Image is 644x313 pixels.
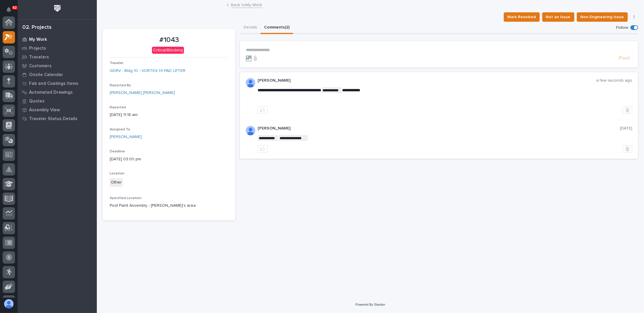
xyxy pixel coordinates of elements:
[110,150,125,153] span: Deadline
[152,47,184,54] div: Critical/Blocking
[18,88,97,97] a: Automated Drawings
[596,78,632,83] p: a few seconds ago
[546,14,571,21] span: Not an Issue
[619,55,630,62] span: Post
[240,22,261,34] button: Details
[110,134,142,140] a: [PERSON_NAME]
[577,12,628,22] button: Non-Engineering Issue
[356,303,385,306] a: Powered By Stacker
[616,55,632,62] button: Post
[29,90,73,95] p: Automated Drawings
[29,107,60,113] p: Assembly View
[52,3,63,14] img: Workspace Logo
[18,97,97,105] a: Quotes
[18,105,97,114] a: Assembly View
[542,12,574,22] button: Not an Issue
[110,68,185,74] a: GDRV - Bldg 10 - VORTEX 14 PAD LIFTER
[18,79,97,88] a: Fab and Coatings Items
[110,178,123,187] div: Other
[29,46,46,51] p: Projects
[110,36,228,44] p: #1043
[22,24,52,31] div: 02. Projects
[246,78,255,87] img: AOh14GhSlYjeM8O_ot9Zo41P9gQNwj0jkqEy9d647ulX9Q=s96-c
[29,63,52,69] p: Customers
[3,4,15,16] button: Notifications
[18,114,97,123] a: Traveler Status Details
[623,145,632,153] button: Delete post
[508,14,536,21] span: Mark Resolved
[18,61,97,70] a: Customers
[18,35,97,44] a: My Work
[18,44,97,53] a: Projects
[258,126,620,131] p: [PERSON_NAME]
[29,55,49,60] p: Travelers
[29,116,77,122] p: Traveler Status Details
[110,90,175,96] a: [PERSON_NAME] [PERSON_NAME]
[623,106,632,114] button: Delete post
[258,78,596,83] p: [PERSON_NAME]
[29,37,47,42] p: My Work
[110,106,126,109] span: Reported
[504,12,540,22] button: Mark Resolved
[18,70,97,79] a: Onsite Calendar
[29,72,63,78] p: Onsite Calendar
[581,14,624,21] span: Non-Engineering Issue
[231,1,262,8] a: Back toMy Work
[3,298,15,310] button: users-avatar
[110,128,130,131] span: Assigned To
[110,61,124,65] span: Traveler
[110,172,124,175] span: Location
[246,126,255,135] img: AOh14GhSlYjeM8O_ot9Zo41P9gQNwj0jkqEy9d647ulX9Q=s96-c
[620,126,632,131] p: [DATE]
[18,53,97,61] a: Travelers
[29,81,78,86] p: Fab and Coatings Items
[110,112,228,118] p: [DATE] 11:18 am
[29,99,45,104] p: Quotes
[110,156,228,162] p: [DATE] 03:00 pm
[261,22,293,34] button: Comments (2)
[616,25,628,30] p: Follow
[258,145,268,153] button: like this post
[110,203,228,209] p: Post Paint Assembly - [PERSON_NAME]'s area
[7,7,15,16] div: Notifications62
[110,84,131,87] span: Reported By
[258,106,268,114] button: like this post
[110,196,141,200] span: Specified Location
[13,6,17,10] p: 62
